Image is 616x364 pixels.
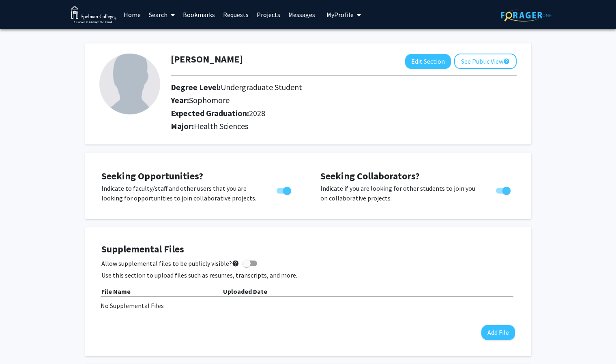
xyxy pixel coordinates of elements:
a: Search [145,0,179,29]
h2: Year: [171,95,480,105]
a: Projects [253,0,284,29]
h2: Degree Level: [171,82,480,92]
span: Sophomore [189,95,230,105]
h1: [PERSON_NAME] [171,54,243,65]
span: 2028 [249,108,265,118]
span: Seeking Collaborators? [320,170,420,182]
mat-icon: help [503,56,510,66]
img: Spelman College Logo [71,6,117,24]
span: My Profile [326,11,354,19]
b: Uploaded Date [223,287,267,295]
span: Allow supplemental files to be publicly visible? [101,258,239,268]
a: Requests [219,0,253,29]
span: Undergraduate Student [221,82,302,92]
div: Toggle [493,183,515,196]
h4: Supplemental Files [101,243,515,255]
div: No Supplemental Files [101,301,516,310]
button: Add File [481,325,515,340]
a: Home [120,0,145,29]
p: Indicate to faculty/staff and other users that you are looking for opportunities to join collabor... [101,183,261,203]
p: Indicate if you are looking for other students to join you on collaborative projects. [320,183,481,203]
a: Bookmarks [179,0,219,29]
h2: Expected Graduation: [171,108,480,118]
b: File Name [101,287,131,295]
h2: Major: [171,121,517,131]
a: Messages [284,0,319,29]
img: Profile Picture [99,54,160,114]
button: See Public View [454,54,517,69]
img: ForagerOne Logo [501,9,552,22]
mat-icon: help [232,258,239,268]
div: Toggle [273,183,296,196]
span: Seeking Opportunities? [101,170,203,182]
p: Use this section to upload files such as resumes, transcripts, and more. [101,270,515,280]
iframe: Chat [6,327,34,358]
span: Health Sciences [194,121,248,131]
button: Edit Section [405,54,451,69]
